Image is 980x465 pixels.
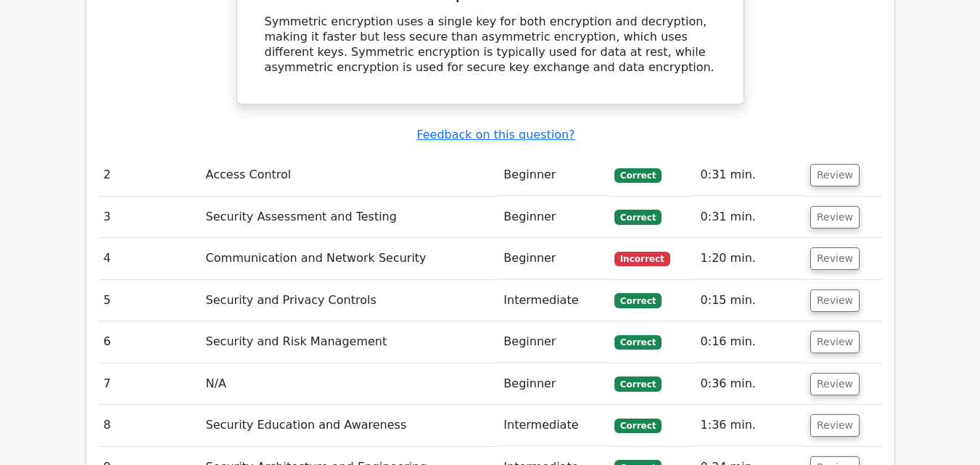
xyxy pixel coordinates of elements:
[498,321,609,363] td: Beginner
[498,280,609,321] td: Intermediate
[695,280,804,321] td: 0:15 min.
[810,373,860,395] button: Review
[98,405,200,446] td: 8
[614,376,662,391] span: Correct
[200,405,498,446] td: Security Education and Awareness
[98,155,200,196] td: 2
[200,280,498,321] td: Security and Privacy Controls
[614,210,662,224] span: Correct
[498,363,609,405] td: Beginner
[695,405,804,446] td: 1:36 min.
[614,293,662,308] span: Correct
[810,164,860,186] button: Review
[810,414,860,437] button: Review
[498,155,609,196] td: Beginner
[200,363,498,405] td: N/A
[200,197,498,238] td: Security Assessment and Testing
[498,405,609,446] td: Intermediate
[695,321,804,363] td: 0:16 min.
[614,252,670,266] span: Incorrect
[695,197,804,238] td: 0:31 min.
[614,168,662,183] span: Correct
[98,363,200,405] td: 7
[695,238,804,279] td: 1:20 min.
[614,335,662,350] span: Correct
[98,197,200,238] td: 3
[498,197,609,238] td: Beginner
[695,363,804,405] td: 0:36 min.
[200,321,498,363] td: Security and Risk Management
[416,128,575,141] a: Feedback on this question?
[810,206,860,229] button: Review
[265,15,716,75] div: Symmetric encryption uses a single key for both encryption and decryption, making it faster but l...
[98,321,200,363] td: 6
[200,238,498,279] td: Communication and Network Security
[98,280,200,321] td: 5
[614,419,662,433] span: Correct
[98,238,200,279] td: 4
[695,155,804,196] td: 0:31 min.
[498,238,609,279] td: Beginner
[200,155,498,196] td: Access Control
[810,247,860,270] button: Review
[810,289,860,312] button: Review
[810,331,860,353] button: Review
